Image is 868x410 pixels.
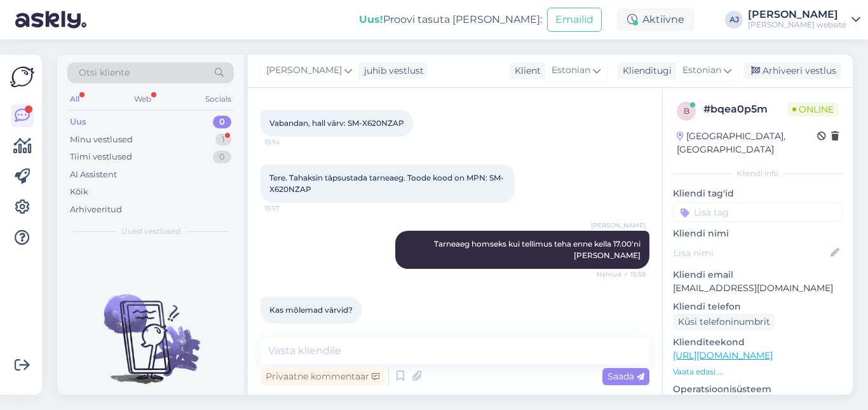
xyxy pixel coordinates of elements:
div: Klienditugi [618,64,672,78]
div: Uus [70,116,86,128]
span: Tere. Tahaksin täpsustada tarneaeg. Toode kood on MPN: SM-X620NZAP [269,173,504,194]
p: Kliendi tag'id [673,187,843,200]
span: b [684,106,689,116]
div: Socials [203,91,234,107]
span: Estonian [552,64,590,78]
div: Kõik [70,186,88,198]
span: Kas mõlemad värvid? [269,305,353,315]
span: 15:54 [264,137,312,147]
div: 1 [215,133,231,146]
div: [PERSON_NAME] website [748,20,846,30]
a: [PERSON_NAME][PERSON_NAME] website [748,10,860,30]
img: No chats [57,271,244,386]
span: Estonian [682,64,721,78]
span: Online [787,102,839,116]
span: 15:59 [264,324,312,334]
b: Uus! [359,13,383,25]
p: Vaata edasi ... [673,366,843,378]
div: juhib vestlust [359,64,424,78]
div: Klient [510,64,541,78]
div: Arhiveeritud [70,203,122,216]
div: 0 [213,116,231,128]
div: Minu vestlused [70,133,133,146]
div: AJ [725,11,743,29]
span: Otsi kliente [79,66,130,79]
div: AI Assistent [70,168,117,181]
div: All [67,91,82,107]
div: Web [132,91,154,107]
div: # bqea0p5m [703,102,787,117]
div: Privaatne kommentaar [261,368,384,385]
div: Küsi telefoninumbrit [673,313,775,331]
span: Uued vestlused [121,226,180,237]
a: [URL][DOMAIN_NAME] [673,350,773,361]
span: [PERSON_NAME] [266,64,342,78]
span: Nähtud ✓ 15:58 [597,270,646,279]
p: Operatsioonisüsteem [673,383,843,396]
p: [EMAIL_ADDRESS][DOMAIN_NAME] [673,282,843,295]
input: Lisa nimi [674,246,828,260]
div: Aktiivne [617,8,695,31]
button: Emailid [547,8,602,32]
p: Klienditeekond [673,336,843,349]
div: Arhiveeri vestlus [743,62,841,79]
span: 15:57 [264,203,312,213]
p: Kliendi telefon [673,300,843,313]
div: Tiimi vestlused [70,151,132,163]
span: Tarneaeg homseks kui tellimus teha enne kella 17.00'ni [PERSON_NAME] [434,239,642,260]
p: Kliendi nimi [673,227,843,240]
p: Kliendi email [673,268,843,282]
div: Kliendi info [673,168,843,179]
span: Saada [607,371,644,382]
span: [PERSON_NAME] [591,221,646,230]
span: Vabandan, hall värv: SM-X620NZAP [269,118,404,128]
div: [PERSON_NAME] [748,10,846,20]
input: Lisa tag [673,203,843,222]
div: Proovi tasuta [PERSON_NAME]: [359,12,542,27]
div: [GEOGRAPHIC_DATA], [GEOGRAPHIC_DATA] [677,130,817,156]
div: 0 [213,151,231,163]
img: Askly Logo [10,65,34,89]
